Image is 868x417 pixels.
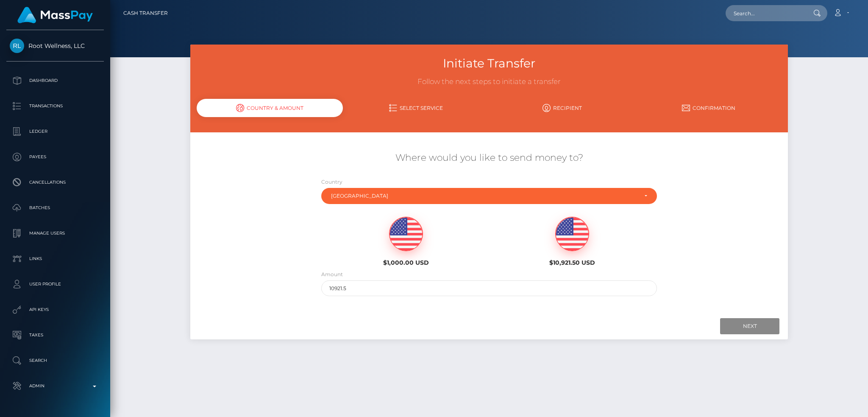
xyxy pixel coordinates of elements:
[17,7,93,23] img: MassPay Logo
[489,101,635,115] a: Recipient
[389,217,423,251] img: USD.png
[495,259,649,266] h6: $10,921.50 USD
[10,252,100,265] p: Links
[720,318,779,334] input: Next
[197,77,782,87] h3: Follow the next steps to initiate a transfer
[6,325,104,346] a: Taxes
[329,259,483,266] h6: $1,000.00 USD
[197,99,343,117] div: Country & Amount
[556,217,589,251] img: USD.png
[10,176,100,189] p: Cancellations
[10,39,24,53] img: Root Wellness, LLC
[10,125,100,138] p: Ledger
[6,299,104,320] a: API Keys
[321,188,657,204] button: United Kingdom
[6,172,104,193] a: Cancellations
[6,146,104,168] a: Payees
[197,55,782,72] h3: Initiate Transfer
[10,227,100,240] p: Manage Users
[6,70,104,91] a: Dashboard
[635,101,782,115] a: Confirmation
[10,202,100,214] p: Batches
[726,5,805,21] input: Search...
[10,74,100,87] p: Dashboard
[343,101,489,115] a: Select Service
[197,151,782,165] h5: Where would you like to send money to?
[10,303,100,316] p: API Keys
[321,178,342,186] label: Country
[10,354,100,367] p: Search
[10,380,100,392] p: Admin
[10,100,100,112] p: Transactions
[321,280,657,296] input: Amount to send in USD (Maximum: 10921.5)
[6,350,104,371] a: Search
[10,329,100,341] p: Taxes
[10,278,100,291] p: User Profile
[123,4,168,22] a: Cash Transfer
[6,274,104,295] a: User Profile
[6,197,104,218] a: Batches
[6,95,104,117] a: Transactions
[6,248,104,269] a: Links
[6,121,104,142] a: Ledger
[10,151,100,163] p: Payees
[6,42,104,50] span: Root Wellness, LLC
[331,193,638,199] div: [GEOGRAPHIC_DATA]
[6,375,104,397] a: Admin
[321,271,343,278] label: Amount
[6,223,104,244] a: Manage Users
